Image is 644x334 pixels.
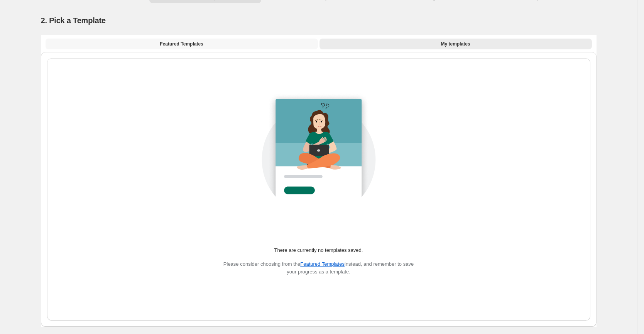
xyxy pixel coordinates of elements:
p: Please consider choosing from the instead, and remember to save your progress as a template. [223,260,414,276]
img: pickTemplate [232,64,406,238]
span: Featured Templates [160,41,203,47]
button: Featured Templates [300,261,345,267]
p: There are currently no templates saved. [274,246,363,254]
span: 2. Pick a Template [41,16,106,25]
span: My templates [441,41,470,47]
